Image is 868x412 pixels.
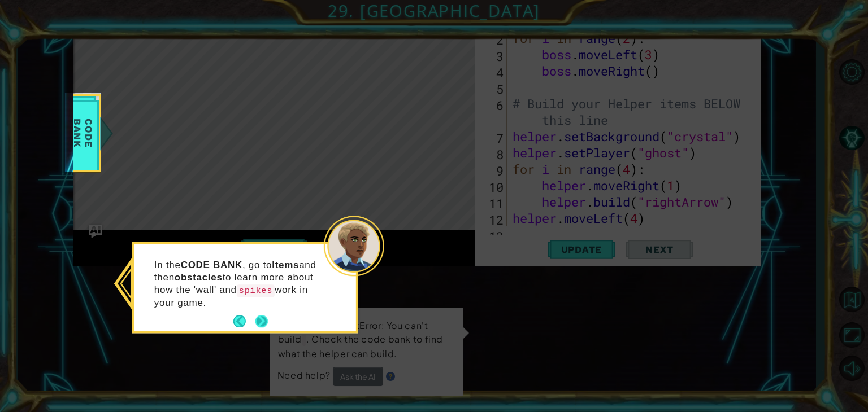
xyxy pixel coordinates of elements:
code: spikes [237,284,275,297]
p: In the , go to and then to learn more about how the 'wall' and work in your game. [154,259,323,309]
strong: CODE BANK [181,260,242,270]
strong: obstacles [175,272,223,283]
button: Next [255,315,268,328]
button: Back [233,315,255,328]
span: Code Bank [68,100,98,165]
strong: Items [272,260,299,270]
